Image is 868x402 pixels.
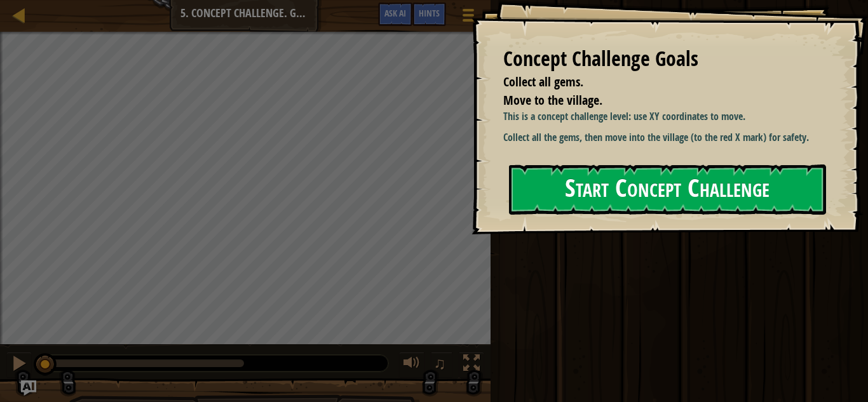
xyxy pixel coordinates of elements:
button: Ctrl + P: Pause [6,352,32,378]
button: ♫ [431,352,452,378]
li: Move to the village. [487,91,820,110]
span: ♫ [433,354,446,373]
span: Collect all gems. [503,73,583,90]
button: Show game menu [452,3,484,32]
button: Ask AI [378,3,412,26]
button: Ask AI [21,380,36,396]
span: Hints [419,7,440,19]
button: Adjust volume [399,352,424,378]
button: Start Concept Challenge [509,164,826,215]
li: Collect all gems. [487,73,820,91]
span: Ask AI [384,7,406,19]
p: Collect all the gems, then move into the village (to the red X mark) for safety. [503,130,824,145]
span: Move to the village. [503,91,602,109]
div: Concept Challenge Goals [503,44,824,74]
p: This is a concept challenge level: use XY coordinates to move. [503,109,824,124]
button: Toggle fullscreen [459,352,484,378]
